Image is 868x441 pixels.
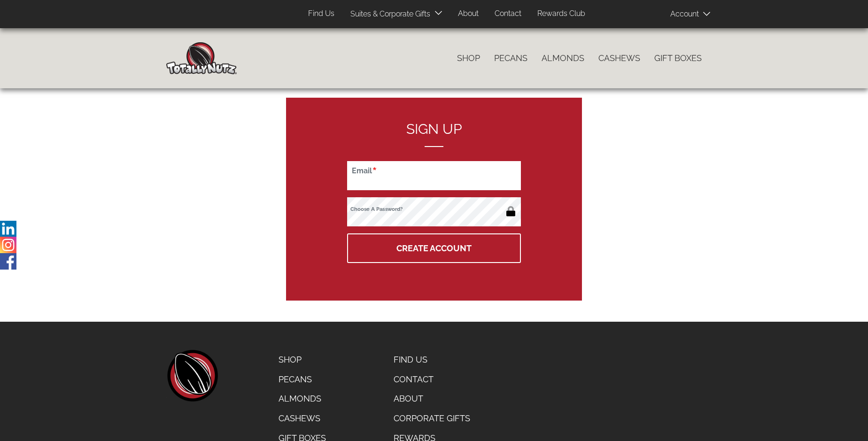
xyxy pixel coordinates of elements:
a: Cashews [591,48,647,68]
a: Contact [387,370,479,389]
a: Corporate Gifts [387,409,479,428]
a: Pecans [487,48,535,68]
a: Pecans [271,370,333,389]
a: Shop [450,48,487,68]
a: Suites & Corporate Gifts [343,5,433,23]
a: About [387,389,479,409]
a: Find Us [301,5,341,23]
a: Rewards Club [530,5,592,23]
a: home [166,350,218,402]
a: Find Us [387,350,479,370]
img: Home [166,42,237,74]
a: Contact [488,5,528,23]
a: Gift Boxes [647,48,709,68]
a: About [451,5,486,23]
input: Email [347,161,521,190]
a: Almonds [535,48,591,68]
button: Create Account [347,233,521,263]
a: Almonds [271,389,333,409]
a: Cashews [271,409,333,428]
h2: Sign up [347,121,521,147]
a: Shop [271,350,333,370]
